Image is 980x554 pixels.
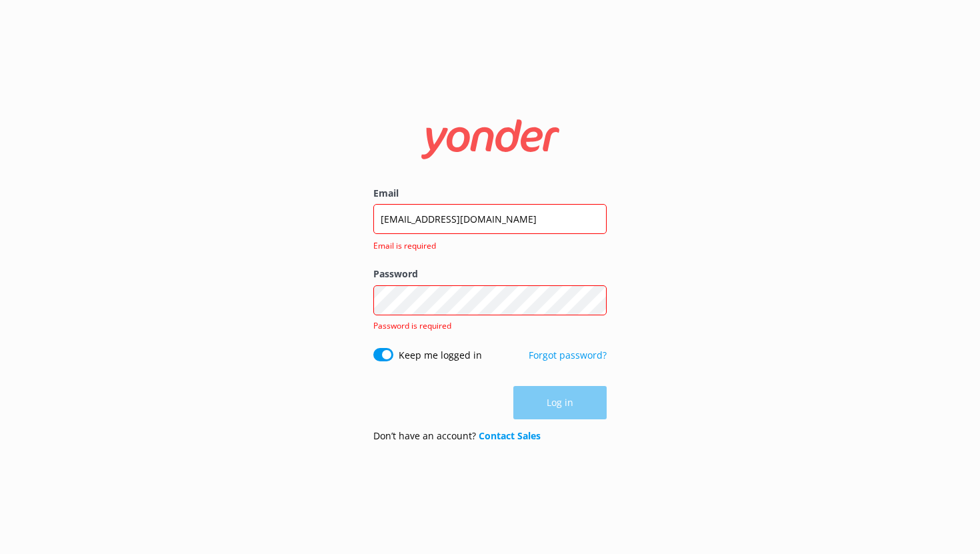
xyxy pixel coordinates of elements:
p: Don’t have an account? [373,429,541,443]
label: Keep me logged in [399,348,482,363]
label: Password [373,267,607,281]
button: Show password [580,287,607,313]
span: Password is required [373,320,451,331]
a: Forgot password? [529,349,607,361]
input: user@emailaddress.com [373,204,607,234]
label: Email [373,186,607,201]
a: Contact Sales [479,429,541,442]
span: Email is required [373,239,599,252]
